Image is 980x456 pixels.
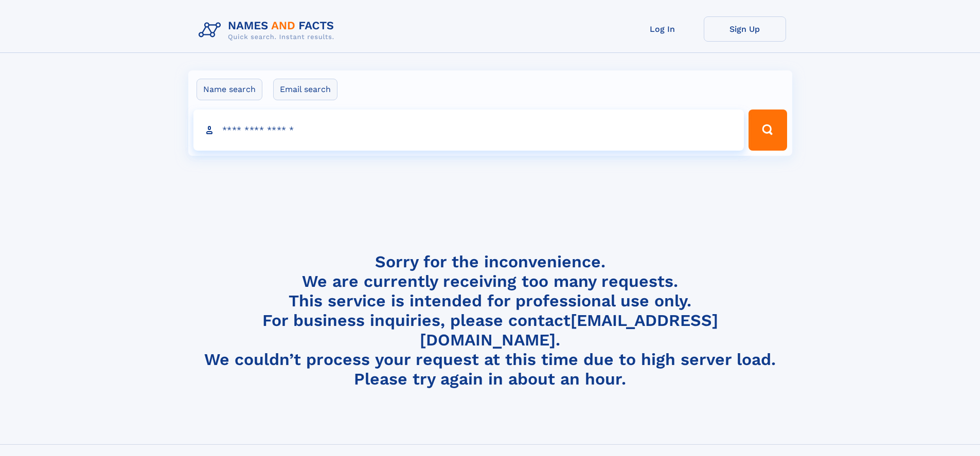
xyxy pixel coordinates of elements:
[194,252,786,389] h4: Sorry for the inconvenience. We are currently receiving too many requests. This service is intend...
[621,16,704,42] a: Log In
[197,79,262,100] label: Name search
[420,311,718,350] a: [EMAIL_ADDRESS][DOMAIN_NAME]
[194,16,343,44] img: Logo Names and Facts
[193,110,744,151] input: search input
[273,79,337,100] label: Email search
[749,110,787,151] button: Search Button
[704,16,786,42] a: Sign Up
